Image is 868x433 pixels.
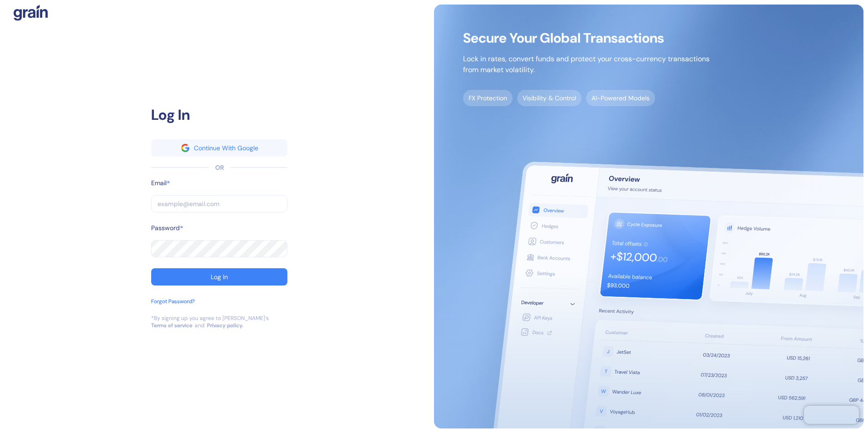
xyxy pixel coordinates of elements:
[151,315,269,322] div: *By signing up you agree to [PERSON_NAME]’s
[151,195,287,212] input: example@email.com
[14,5,48,21] img: logo
[151,322,192,329] a: Terms of service
[463,54,710,75] p: Lock in rates, convert funds and protect your cross-currency transactions from market volatility.
[463,90,513,106] span: FX Protection
[207,322,243,329] a: Privacy policy.
[434,5,863,428] img: signup-main-image
[804,406,859,424] iframe: Chatra live chat
[215,163,224,172] div: OR
[517,90,582,106] span: Visibility & Control
[151,268,287,285] button: Log In
[181,144,189,152] img: google
[586,90,655,106] span: AI-Powered Models
[151,104,287,126] div: Log In
[195,322,205,329] div: and
[151,223,180,233] label: Password
[194,145,258,151] div: Continue With Google
[151,297,195,315] button: Forgot Password?
[151,139,287,157] button: googleContinue With Google
[151,297,195,305] div: Forgot Password?
[463,34,710,43] span: Secure Your Global Transactions
[151,178,167,188] label: Email
[211,274,228,280] div: Log In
